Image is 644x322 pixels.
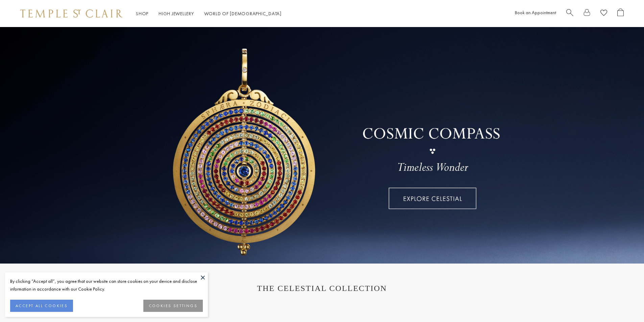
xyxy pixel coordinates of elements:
nav: Main navigation [136,9,282,18]
button: COOKIES SETTINGS [143,300,203,312]
a: Search [566,8,573,19]
h1: THE CELESTIAL COLLECTION [27,284,617,293]
a: Open Shopping Bag [617,8,624,19]
img: Temple St. Clair [20,9,122,18]
a: ShopShop [136,10,148,17]
div: By clicking “Accept all”, you agree that our website can store cookies on your device and disclos... [10,277,203,293]
a: View Wishlist [600,8,607,19]
a: World of [DEMOGRAPHIC_DATA]World of [DEMOGRAPHIC_DATA] [204,10,282,17]
a: Book an Appointment [515,9,556,16]
button: ACCEPT ALL COOKIES [10,300,73,312]
a: High JewelleryHigh Jewellery [159,10,194,17]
